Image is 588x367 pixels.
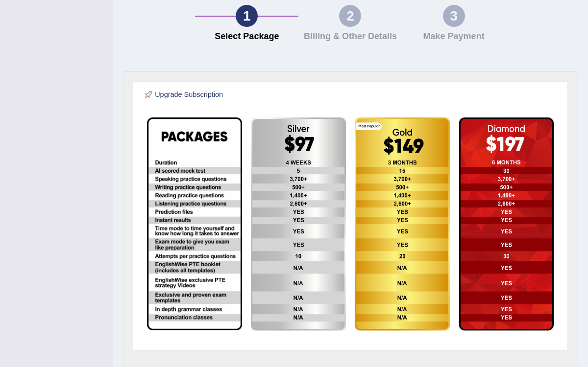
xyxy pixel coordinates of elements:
[339,5,361,27] div: 2
[236,5,258,27] div: 1
[200,32,294,42] h4: Select Package
[251,117,345,331] img: aud-silver.png
[303,32,397,42] h4: Billing & Other Details
[147,117,242,330] img: EW package
[459,117,554,331] img: aud-diamond.png
[355,117,449,331] img: aud-gold.png
[407,32,501,42] h4: Make Payment
[443,5,465,27] div: 3
[143,89,400,101] h2: Upgrade Subscription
